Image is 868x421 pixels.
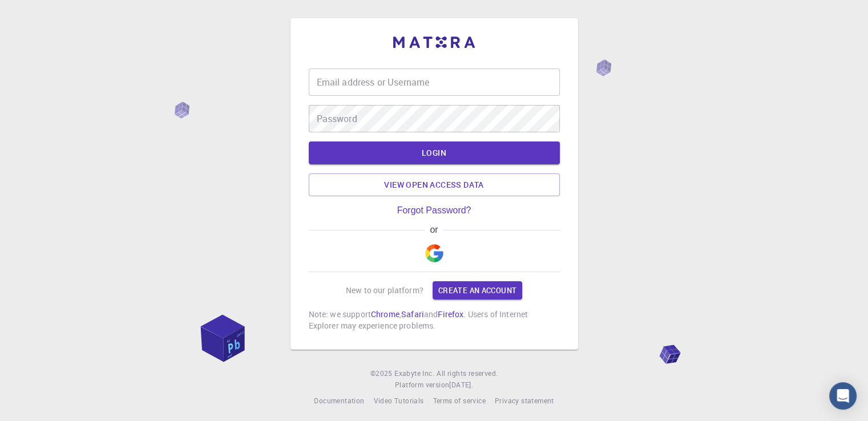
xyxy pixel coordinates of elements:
[346,285,423,296] p: New to our platform?
[373,395,423,407] a: Video Tutorials
[394,369,434,378] span: Exabyte Inc.
[394,368,434,379] a: Exabyte Inc.
[401,309,424,319] a: Safari
[433,281,522,299] a: Create an account
[433,396,485,405] span: Terms of service
[309,141,560,164] button: LOGIN
[397,205,471,216] a: Forgot Password?
[449,379,473,391] a: [DATE].
[425,225,443,235] span: or
[395,379,449,391] span: Platform version
[309,173,560,196] a: View open access data
[438,309,463,319] a: Firefox
[425,244,443,262] img: Google
[449,380,473,389] span: [DATE] .
[309,309,560,331] p: Note: we support , and . Users of Internet Explorer may experience problems.
[495,396,554,405] span: Privacy statement
[495,395,554,407] a: Privacy statement
[829,382,857,410] div: Open Intercom Messenger
[437,368,498,379] span: All rights reserved.
[314,395,364,407] a: Documentation
[371,309,399,319] a: Chrome
[373,396,423,405] span: Video Tutorials
[314,396,364,405] span: Documentation
[370,368,394,379] span: © 2025
[433,395,485,407] a: Terms of service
